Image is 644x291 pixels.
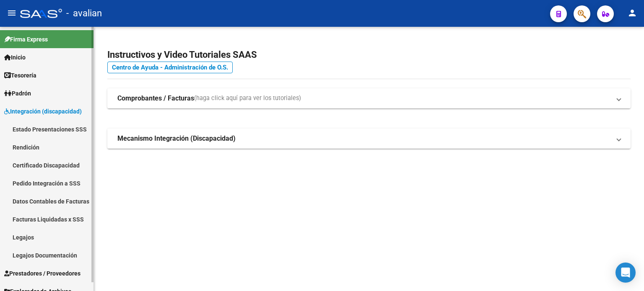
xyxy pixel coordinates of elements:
span: Firma Express [4,35,48,44]
div: Open Intercom Messenger [615,263,636,283]
mat-icon: person [627,8,637,18]
h2: Instructivos y Video Tutoriales SAAS [107,47,631,63]
strong: Comprobantes / Facturas [117,94,194,103]
span: Integración (discapacidad) [4,107,82,116]
a: Centro de Ayuda - Administración de O.S. [107,62,233,73]
span: - avalian [66,4,102,23]
span: (haga click aquí para ver los tutoriales) [194,94,301,103]
strong: Mecanismo Integración (Discapacidad) [117,134,236,143]
mat-icon: menu [7,8,17,18]
mat-expansion-panel-header: Mecanismo Integración (Discapacidad) [107,129,631,149]
span: Prestadores / Proveedores [4,269,80,278]
mat-expansion-panel-header: Comprobantes / Facturas(haga click aquí para ver los tutoriales) [107,88,631,108]
span: Tesorería [4,71,36,80]
span: Inicio [4,53,26,62]
span: Padrón [4,89,31,98]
